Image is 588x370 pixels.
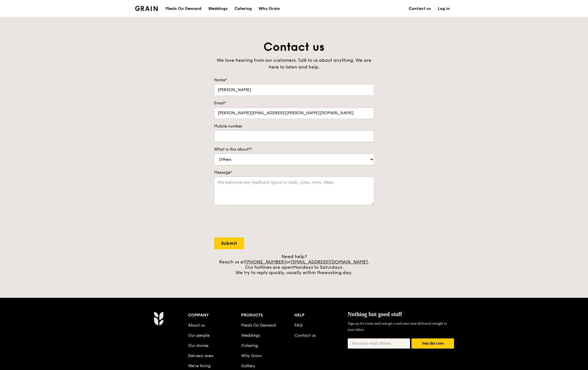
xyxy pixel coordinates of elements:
a: Gallery [241,364,255,368]
a: Weddings [241,333,260,338]
a: Delivery area [188,353,213,358]
a: Catering [241,343,258,348]
a: Our stories [188,343,208,348]
input: Submit [214,237,244,249]
iframe: reCAPTCHA [214,211,300,233]
a: We’re hiring [188,364,211,368]
img: Grain [135,6,158,11]
div: Weddings [208,0,228,17]
a: Weddings [205,0,231,17]
a: [PHONE_NUMBER] [245,259,286,265]
div: We love hearing from our customers. Talk to us about anything. We are here to listen and help. [214,57,374,71]
label: What is this about?* [214,147,374,152]
label: Mobile number [214,124,374,129]
img: Grain [154,311,164,325]
div: Help [294,311,348,319]
span: Mondays to Saturdays. [293,265,343,270]
a: [EMAIL_ADDRESS][DOMAIN_NAME] [290,259,368,265]
span: Nothing but good stuff [348,311,402,317]
a: Contact us [294,333,316,338]
div: Why Grain [259,0,280,17]
a: Our people [188,333,210,338]
h1: Contact us [214,39,374,55]
a: Why Grain [241,353,262,358]
label: Name* [214,77,374,83]
div: Meals On Demand [166,0,201,17]
label: Email* [214,100,374,106]
span: working day. [324,270,353,275]
a: About us [188,323,205,328]
div: Need help? Reach us at or . Our hotlines are open We try to reply quickly, usually within the [214,254,374,275]
a: FAQ [294,323,303,328]
div: Company [188,311,241,319]
a: Why Grain [255,0,283,17]
div: Products [241,311,294,319]
input: Non-spam email address [348,338,410,349]
a: Meals On Demand [241,323,276,328]
a: Catering [231,0,255,17]
button: Join the crew [411,338,454,349]
label: Message* [214,170,374,175]
a: Log in [434,0,453,17]
span: Sign up for Grain mail and get a welcome treat delivered straight to your inbox. [348,321,447,332]
a: Contact us [405,0,434,17]
div: Catering [234,0,252,17]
